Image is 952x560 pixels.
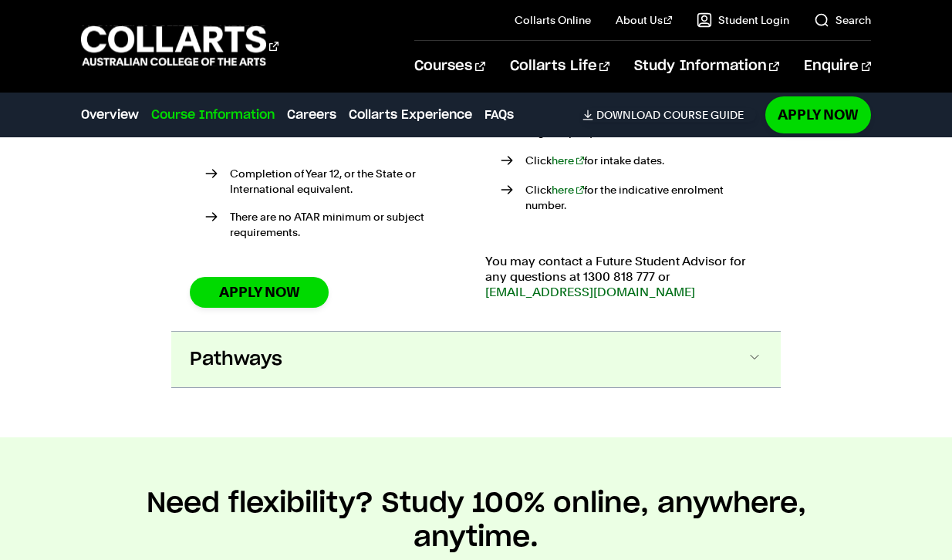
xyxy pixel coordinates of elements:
[484,106,514,124] a: FAQs
[552,184,584,196] a: here
[81,487,871,555] h2: Need flexibility? Study 100% online, anywhere, anytime.
[190,347,282,372] span: Pathways
[765,96,871,133] a: Apply Now
[171,332,781,387] button: Pathways
[616,12,673,28] a: About Us
[697,12,789,28] a: Student Login
[485,285,695,299] a: [EMAIL_ADDRESS][DOMAIN_NAME]
[525,153,762,168] p: Click for intake dates.
[634,41,779,92] a: Study Information
[81,24,279,68] div: Go to homepage
[552,154,584,167] a: here
[349,106,472,124] a: Collarts Experience
[510,41,609,92] a: Collarts Life
[151,106,275,124] a: Course Information
[525,182,762,213] p: Click for the indicative enrolment number.
[515,12,591,28] a: Collarts Online
[596,108,660,122] span: Download
[205,209,467,240] li: There are no ATAR minimum or subject requirements.
[81,106,139,124] a: Overview
[190,277,329,307] a: Apply Now
[287,106,336,124] a: Careers
[414,41,484,92] a: Courses
[205,166,467,197] li: Completion of Year 12, or the State or International equivalent.
[814,12,871,28] a: Search
[485,254,762,300] p: You may contact a Future Student Advisor for any questions at 1300 818 777 or
[804,41,871,92] a: Enquire
[582,108,756,122] a: DownloadCourse Guide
